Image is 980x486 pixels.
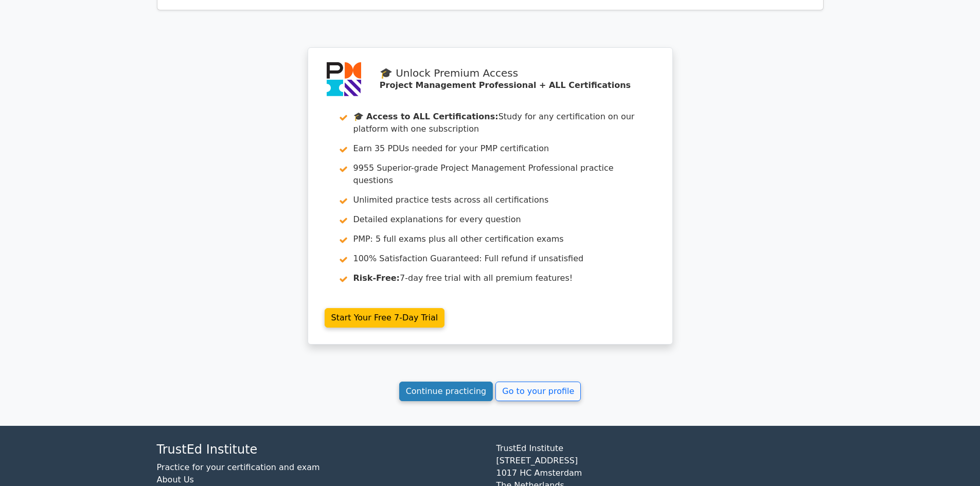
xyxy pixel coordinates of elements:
[157,462,320,472] a: Practice for your certification and exam
[399,382,493,401] a: Continue practicing
[157,442,484,457] h4: TrustEd Institute
[495,382,581,401] a: Go to your profile
[157,475,194,484] a: About Us
[325,308,445,328] a: Start Your Free 7-Day Trial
